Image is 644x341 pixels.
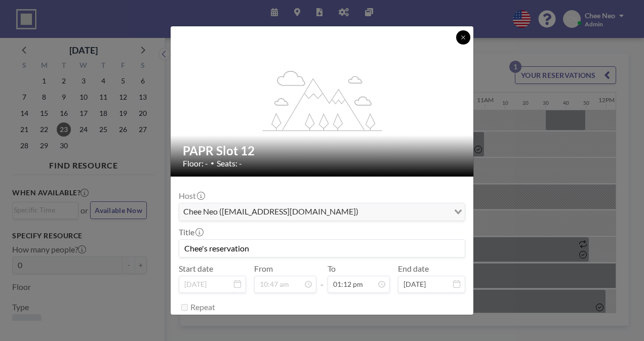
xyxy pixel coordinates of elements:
label: Host [179,191,204,201]
label: From [254,264,273,274]
span: • [211,159,214,167]
label: End date [398,264,429,274]
span: Seats: - [217,158,242,168]
span: Floor: - [183,158,208,168]
div: Search for option [179,203,465,221]
input: (No title) [179,240,465,257]
h2: PAPR Slot 12 [183,143,462,158]
label: Repeat [190,302,215,312]
label: Title [179,227,203,237]
label: To [328,264,336,274]
label: Start date [179,264,213,274]
span: Chee Neo ([EMAIL_ADDRESS][DOMAIN_NAME]) [181,205,360,219]
input: Search for option [361,205,448,219]
span: - [320,267,324,289]
g: flex-grow: 1.2; [263,70,382,131]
